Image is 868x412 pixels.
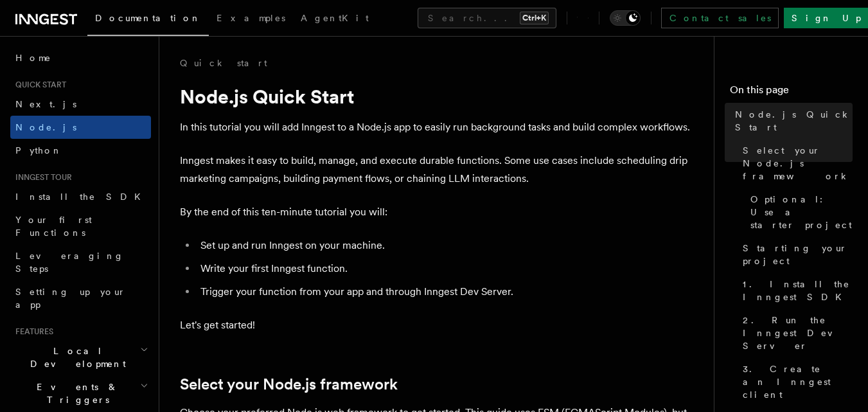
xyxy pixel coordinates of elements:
kbd: Ctrl+K [520,12,549,24]
button: Search...Ctrl+K [418,8,556,28]
span: Quick start [10,80,66,90]
span: Features [10,327,53,337]
span: Setting up your app [15,287,126,310]
a: Examples [209,4,293,35]
li: Trigger your function from your app and through Inngest Dev Server. [197,283,694,301]
span: Documentation [95,13,201,23]
span: Local Development [10,345,140,370]
a: Python [10,139,151,162]
span: AgentKit [301,13,369,23]
span: Examples [217,13,285,23]
a: Optional: Use a starter project [745,188,853,237]
span: Events & Triggers [10,381,140,406]
a: 1. Install the Inngest SDK [738,273,853,309]
span: 2. Run the Inngest Dev Server [743,314,853,352]
h4: On this page [730,82,853,103]
button: Toggle dark mode [610,10,641,26]
p: In this tutorial you will add Inngest to a Node.js app to easily run background tasks and build c... [180,118,694,136]
span: Inngest tour [10,172,72,183]
a: Home [10,46,151,69]
a: Your first Functions [10,208,151,244]
a: Node.js [10,116,151,139]
a: Select your Node.js framework [180,375,398,393]
span: Node.js [15,122,76,132]
a: Quick start [180,57,267,69]
span: 3. Create an Inngest client [743,363,853,401]
a: Select your Node.js framework [738,139,853,188]
li: Write your first Inngest function. [197,260,694,278]
span: Next.js [15,99,76,109]
span: Leveraging Steps [15,251,124,274]
span: Python [15,145,62,156]
button: Events & Triggers [10,375,151,411]
a: Leveraging Steps [10,244,151,280]
span: Install the SDK [15,192,148,202]
p: Let's get started! [180,316,694,334]
span: Node.js Quick Start [735,108,853,134]
span: Your first Functions [15,215,92,238]
a: Node.js Quick Start [730,103,853,139]
a: Contact sales [661,8,779,28]
a: Next.js [10,93,151,116]
a: Starting your project [738,237,853,273]
a: AgentKit [293,4,376,35]
li: Set up and run Inngest on your machine. [197,237,694,255]
span: Select your Node.js framework [743,144,853,183]
a: Setting up your app [10,280,151,316]
a: 3. Create an Inngest client [738,357,853,406]
h1: Node.js Quick Start [180,85,694,108]
a: Install the SDK [10,185,151,208]
a: 2. Run the Inngest Dev Server [738,309,853,357]
span: Starting your project [743,242,853,267]
span: 1. Install the Inngest SDK [743,278,853,303]
button: Local Development [10,339,151,375]
p: By the end of this ten-minute tutorial you will: [180,203,694,221]
a: Documentation [87,4,209,36]
span: Optional: Use a starter project [750,193,853,231]
p: Inngest makes it easy to build, manage, and execute durable functions. Some use cases include sch... [180,152,694,188]
span: Home [15,51,51,64]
